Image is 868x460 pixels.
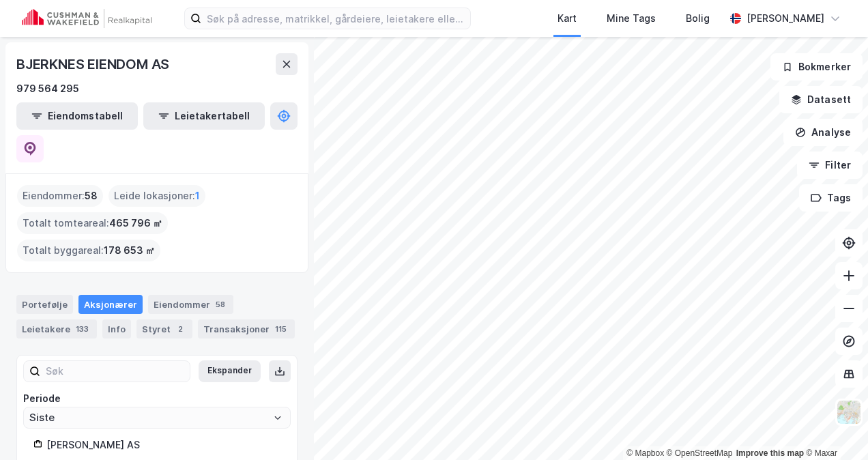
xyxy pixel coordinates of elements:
span: 465 796 ㎡ [109,215,162,231]
div: Portefølje [16,295,73,314]
div: 133 [73,322,91,336]
span: 1 [195,188,200,204]
button: Ekspander [199,360,261,382]
button: Leietakertabell [143,102,265,130]
button: Datasett [779,86,863,113]
div: Kart [558,10,577,27]
button: Analyse [783,119,863,146]
div: [PERSON_NAME] AS [46,437,280,453]
div: Eiendommer [148,295,233,314]
img: cushman-wakefield-realkapital-logo.202ea83816669bd177139c58696a8fa1.svg [22,9,151,28]
div: Periode [23,390,291,407]
div: BJERKNES EIENDOM AS [16,53,172,75]
input: Søk [40,361,190,382]
a: OpenStreetMap [667,448,733,458]
div: Leide lokasjoner : [108,185,205,207]
a: Improve this map [736,448,804,458]
div: Totalt tomteareal : [17,212,168,234]
div: Eiendommer : [17,185,103,207]
div: Kontrollprogram for chat [800,394,868,460]
div: Styret [136,319,192,339]
div: Info [102,319,131,339]
input: Søk på adresse, matrikkel, gårdeiere, leietakere eller personer [201,8,470,29]
button: Bokmerker [770,53,863,81]
button: Open [272,412,283,423]
iframe: Chat Widget [800,394,868,460]
span: 178 653 ㎡ [104,242,155,259]
div: 58 [213,298,228,311]
div: 2 [173,322,187,336]
div: Bolig [686,10,710,27]
button: Eiendomstabell [16,102,138,130]
button: Tags [799,184,863,212]
div: 115 [272,322,289,336]
span: 58 [85,188,98,204]
div: Aksjonærer [78,295,143,314]
div: Leietakere [16,319,97,339]
div: Mine Tags [607,10,656,27]
input: ClearOpen [24,407,290,428]
a: Mapbox [626,448,664,458]
button: Filter [797,152,863,179]
div: [PERSON_NAME] [747,10,824,27]
div: Transaksjoner [198,319,295,339]
div: 979 564 295 [16,81,79,97]
div: Totalt byggareal : [17,240,160,261]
